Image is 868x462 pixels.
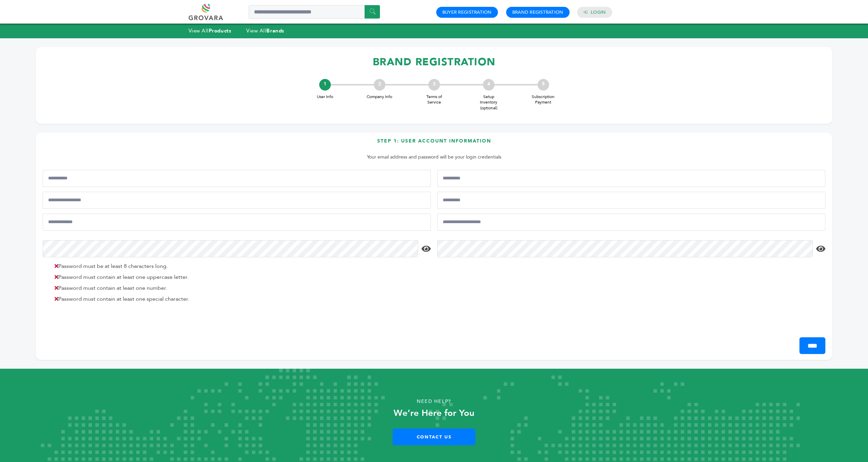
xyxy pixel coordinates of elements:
[591,9,606,15] a: Login
[437,192,825,209] input: Job Title*
[483,79,495,91] div: 4
[428,79,440,91] div: 3
[437,214,825,231] input: Confirm Email Address*
[43,396,825,407] p: Need Help?
[43,170,431,187] input: First Name*
[437,240,813,257] input: Confirm Password*
[266,27,284,34] strong: Brands
[46,153,822,161] p: Your email address and password will be your login credentials
[319,79,331,91] div: 1
[442,9,492,15] a: Buyer Registration
[209,27,231,34] strong: Products
[246,27,284,34] a: View AllBrands
[51,284,429,292] li: Password must contain at least one number.
[51,262,429,270] li: Password must be at least 8 characters long.
[475,94,502,111] span: Setup Inventory (optional)
[374,79,385,91] div: 2
[421,94,448,106] span: Terms of Service
[437,170,825,187] input: Last Name*
[43,311,146,337] iframe: reCAPTCHA
[43,138,825,150] h3: Step 1: User Account Information
[311,94,339,100] span: User Info
[43,214,431,231] input: Email Address*
[538,79,549,91] div: 5
[366,94,393,100] span: Company Info
[249,5,380,19] input: Search a product or brand...
[43,192,431,209] input: Mobile Phone Number
[530,94,557,106] span: Subscription Payment
[393,429,475,445] a: Contact Us
[43,240,418,257] input: Password*
[189,27,232,34] a: View AllProducts
[51,295,429,303] li: Password must contain at least one special character.
[43,52,825,72] h1: BRAND REGISTRATION
[51,273,429,281] li: Password must contain at least one uppercase letter.
[512,9,563,15] a: Brand Registration
[394,407,474,419] strong: We’re Here for You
